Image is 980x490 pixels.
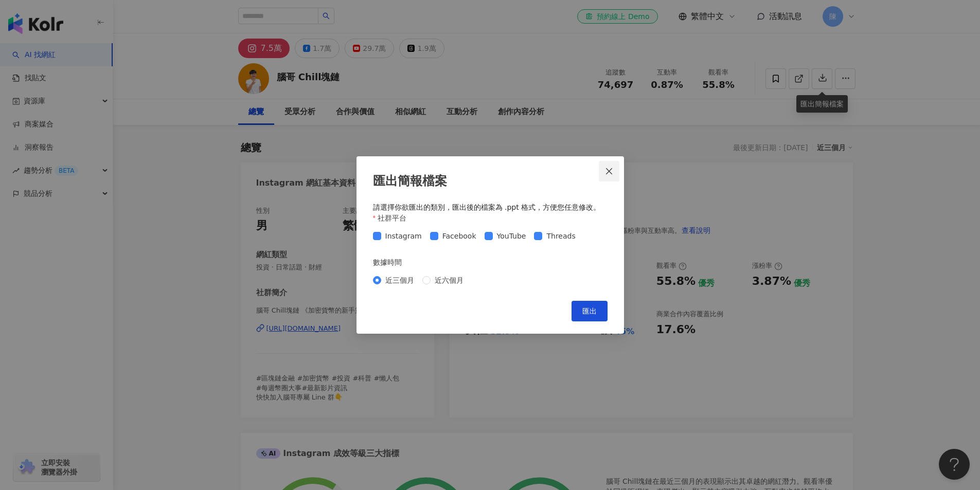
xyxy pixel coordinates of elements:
label: 數據時間 [373,257,409,268]
span: 近三個月 [381,275,418,286]
button: Close [599,161,619,182]
span: Facebook [438,230,480,242]
span: 匯出 [582,307,597,315]
div: 請選擇你欲匯出的類別，匯出後的檔案為 .ppt 格式，方便您任意修改。 [373,203,608,213]
span: YouTube [493,230,530,242]
span: Instagram [381,230,426,242]
button: 匯出 [572,301,608,321]
span: close [605,167,613,175]
span: 近六個月 [431,275,468,286]
label: 社群平台 [373,212,414,224]
div: 匯出簡報檔案 [373,173,608,190]
span: Threads [542,230,579,242]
